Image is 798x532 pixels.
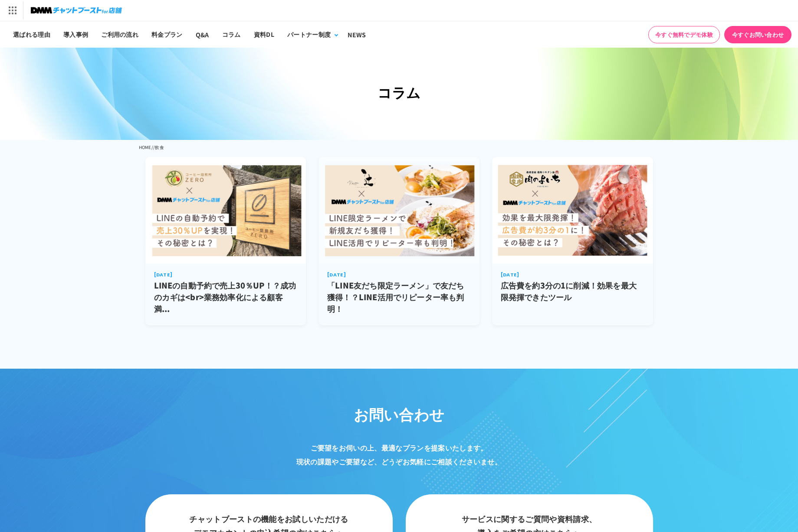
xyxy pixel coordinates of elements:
[151,142,153,152] li: /
[139,144,151,150] a: HOME
[327,279,471,315] h3: 「LINE友だち限定ラーメン」で友だち獲得！？LINE活用でリピーター率も判明！
[492,157,653,264] img: 肉のよいち江南店様の導入事例
[327,272,471,277] p: [DATE]
[145,21,189,48] a: 料金プラン
[1,1,23,19] img: サービス
[7,21,57,48] a: 選ばれる理由
[492,157,653,325] a: 肉のよいち江南店様の導入事例 [DATE] 広告費を約3分の1に削減！効果を最大限発揮できたツール
[319,157,479,325] a: [DATE] 「LINE友だち限定ラーメン」で友だち獲得！？LINE活用でリピーター率も判明！
[95,21,145,48] a: ご利用の流れ
[287,30,331,39] div: パートナー制度
[501,279,644,303] h3: 広告費を約3分の1に削減！効果を最大限発揮できたツール
[155,142,164,152] li: 飲食
[648,26,720,43] a: 今すぐ無料でデモ体験
[501,272,644,277] p: [DATE]
[216,21,247,48] a: コラム
[31,4,122,16] img: チャットブーストfor店舗
[145,157,306,325] a: [DATE] LINEの自動予約で売上30％UP！？成功のカギは<br>業務効率化による顧客満...
[139,441,660,468] p: ご要望をお伺いの上、最適なプランを提案いたします。 現状の課題やご要望など、 どうぞお気軽にご相談くださいませ。
[189,21,216,48] a: Q&A
[153,142,155,152] li: /
[154,272,298,277] p: [DATE]
[57,21,95,48] a: 導入事例
[154,279,298,315] h3: LINEの自動予約で売上30％UP！？成功のカギは<br>業務効率化による顧客満...
[139,403,660,425] h2: お問い合わせ
[247,21,281,48] a: 資料DL
[341,21,372,48] a: NEWS
[724,26,791,43] a: 今すぐお問い合わせ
